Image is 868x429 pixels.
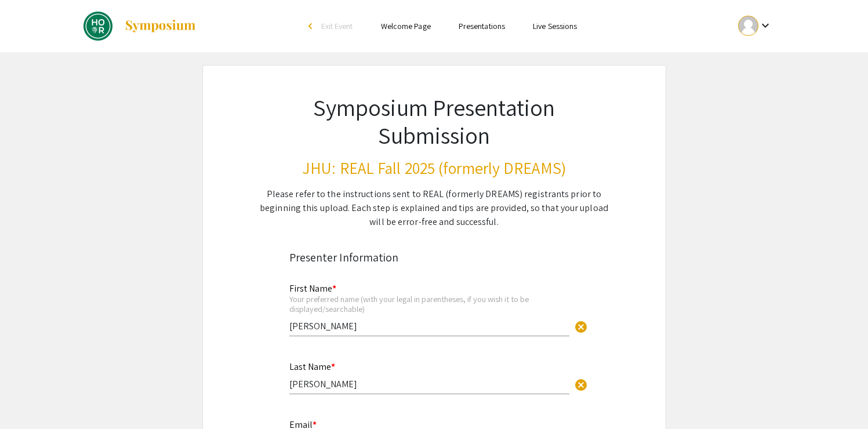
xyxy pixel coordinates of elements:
mat-icon: Expand account dropdown [758,19,772,32]
div: Your preferred name (with your legal in parentheses, if you wish it to be displayed/searchable) [289,294,569,314]
button: Expand account dropdown [726,13,785,39]
img: Symposium by ForagerOne [124,19,197,33]
iframe: Chat [9,377,49,420]
div: Presenter Information [289,249,579,266]
h1: Symposium Presentation Submission [259,93,609,149]
a: Welcome Page [381,21,431,31]
a: JHU: REAL Fall 2025 (formerly DREAMS) [83,12,197,41]
mat-label: First Name [289,282,336,295]
a: Live Sessions [533,21,577,31]
input: Type Here [289,378,569,390]
span: cancel [574,320,588,334]
img: JHU: REAL Fall 2025 (formerly DREAMS) [83,12,112,41]
span: Exit Event [321,21,353,31]
div: Please refer to the instructions sent to REAL (formerly DREAMS) registrants prior to beginning th... [259,187,609,229]
button: Clear [569,372,593,395]
a: Presentations [459,21,505,31]
button: Clear [569,314,593,337]
h3: JHU: REAL Fall 2025 (formerly DREAMS) [259,158,609,178]
div: arrow_back_ios [308,23,315,30]
input: Type Here [289,320,569,332]
span: cancel [574,378,588,392]
mat-label: Last Name [289,361,335,373]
